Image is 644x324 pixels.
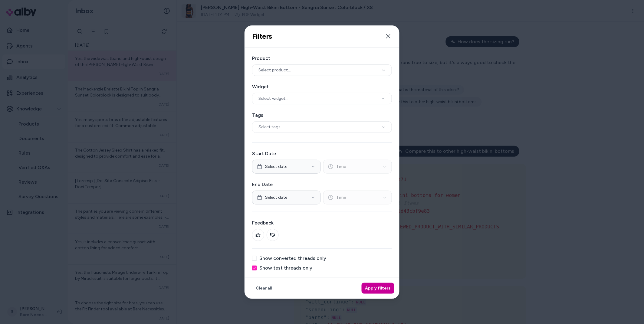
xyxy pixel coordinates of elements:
span: Select product... [258,67,291,73]
span: Select tags... [258,124,283,130]
label: Widget [252,83,392,90]
label: Show converted threads only [259,256,326,261]
label: End Date [252,181,392,188]
label: Product [252,55,392,62]
span: Select date [265,195,287,201]
button: Select date [252,191,321,205]
button: Apply filters [362,283,394,294]
h2: Filters [252,32,272,41]
label: Tags [252,112,392,119]
button: Select date [252,160,321,174]
label: Show test threads only [259,266,312,270]
button: Clear all [252,283,275,294]
label: Start Date [252,150,392,157]
label: Feedback [252,219,392,227]
span: Select date [265,164,287,170]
